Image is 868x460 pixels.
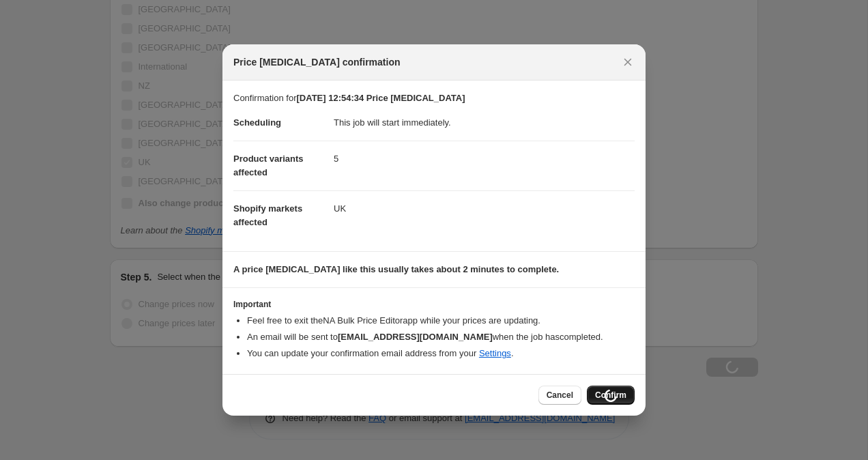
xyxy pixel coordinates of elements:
[334,141,635,177] dd: 5
[338,332,493,342] b: [EMAIL_ADDRESS][DOMAIN_NAME]
[233,154,304,177] span: Product variants affected
[334,105,635,141] dd: This job will start immediately.
[247,314,635,328] li: Feel free to exit the NA Bulk Price Editor app while your prices are updating.
[233,117,281,128] span: Scheduling
[233,91,635,105] p: Confirmation for
[547,390,573,401] span: Cancel
[334,190,635,227] dd: UK
[233,264,559,274] b: A price [MEDICAL_DATA] like this usually takes about 2 minutes to complete.
[247,347,635,360] li: You can update your confirmation email address from your .
[618,53,637,72] button: Close
[233,203,302,227] span: Shopify markets affected
[233,299,635,310] h3: Important
[233,55,401,69] span: Price [MEDICAL_DATA] confirmation
[247,330,635,344] li: An email will be sent to when the job has completed .
[538,386,581,405] button: Cancel
[479,348,511,358] a: Settings
[296,93,465,103] b: [DATE] 12:54:34 Price [MEDICAL_DATA]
